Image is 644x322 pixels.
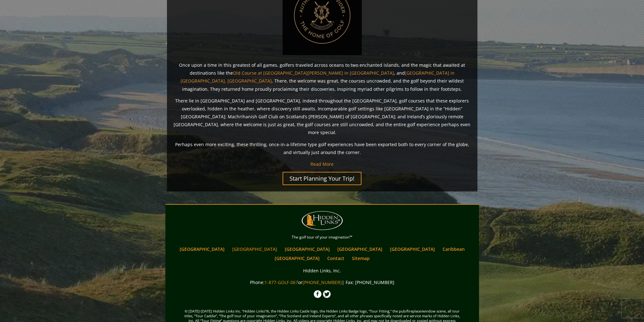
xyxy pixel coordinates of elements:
[229,245,280,254] a: [GEOGRAPHIC_DATA]
[323,290,331,298] img: Twitter
[282,245,333,254] a: [GEOGRAPHIC_DATA]
[167,278,477,286] p: Phone: or | Fax: [PHONE_NUMBER]
[173,140,471,156] p: Perhaps even more exciting, these thrilling, once-in-a-lifetime type golf experiences have been e...
[265,279,298,285] a: 1-877-GOLF-067
[173,61,471,93] p: Once upon a time in this greatest of all games, golfers traveled across oceans to two enchanted i...
[176,245,228,254] a: [GEOGRAPHIC_DATA]
[314,290,322,298] img: Facebook
[173,97,471,137] p: There lie in [GEOGRAPHIC_DATA] and [GEOGRAPHIC_DATA], indeed throughout the [GEOGRAPHIC_DATA], go...
[387,245,438,254] a: [GEOGRAPHIC_DATA]
[233,70,394,76] a: Old Course at [GEOGRAPHIC_DATA][PERSON_NAME] in [GEOGRAPHIC_DATA]
[334,245,386,254] a: [GEOGRAPHIC_DATA]
[439,245,468,254] a: Caribbean
[324,254,348,263] a: Contact
[349,254,373,263] a: Sitemap
[283,172,361,185] a: Start Planning Your Trip!
[167,234,477,241] p: The golf tour of your imagination™
[310,161,334,167] a: Read More
[167,267,477,275] p: Hidden Links, Inc.
[271,254,323,263] a: [GEOGRAPHIC_DATA]
[303,279,342,285] a: [PHONE_NUMBER]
